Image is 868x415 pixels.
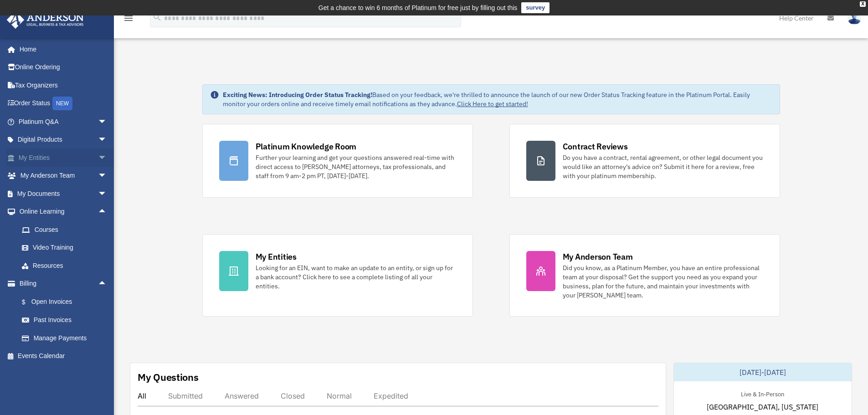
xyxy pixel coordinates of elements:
[123,16,134,24] a: menu
[509,234,780,317] a: My Anderson Team Did you know, as a Platinum Member, you have an entire professional team at your...
[6,275,121,293] a: Billingarrow_drop_up
[98,184,116,203] span: arrow_drop_down
[6,76,121,94] a: Tax Organizers
[327,391,352,400] div: Normal
[256,251,297,262] div: My Entities
[509,124,780,198] a: Contract Reviews Do you have a contract, rental agreement, or other legal document you would like...
[98,113,116,131] span: arrow_drop_down
[847,11,861,25] img: User Pic
[318,2,518,13] div: Get a chance to win 6 months of Platinum for free just by filling out this
[256,141,357,152] div: Platinum Knowledge Room
[6,58,121,77] a: Online Ordering
[6,113,121,131] a: Platinum Q&Aarrow_drop_down
[138,391,146,400] div: All
[123,13,134,24] i: menu
[52,97,72,110] div: NEW
[563,141,628,152] div: Contract Reviews
[6,203,121,221] a: Online Learningarrow_drop_up
[27,297,31,308] span: $
[98,131,116,149] span: arrow_drop_down
[98,149,116,167] span: arrow_drop_down
[6,184,121,203] a: My Documentsarrow_drop_down
[13,256,121,275] a: Resources
[734,389,791,398] div: Live & In-Person
[6,149,121,167] a: My Entitiesarrow_drop_down
[256,263,456,291] div: Looking for an EIN, want to make an update to an entity, or sign up for a bank account? Click her...
[6,131,121,149] a: Digital Productsarrow_drop_down
[13,329,121,347] a: Manage Payments
[707,401,818,412] span: [GEOGRAPHIC_DATA], [US_STATE]
[6,167,121,185] a: My Anderson Teamarrow_drop_down
[152,12,162,22] i: search
[6,94,121,113] a: Order StatusNEW
[563,263,763,300] div: Did you know, as a Platinum Member, you have an entire professional team at your disposal? Get th...
[223,90,772,108] div: Based on your feedback, we're thrilled to announce the launch of our new Order Status Tracking fe...
[225,391,259,400] div: Answered
[563,153,763,180] div: Do you have a contract, rental agreement, or other legal document you would like an attorney's ad...
[6,347,121,365] a: Events Calendar
[457,100,528,108] a: Click Here to get started!
[98,167,116,185] span: arrow_drop_down
[223,91,372,99] strong: Exciting News: Introducing Order Status Tracking!
[521,2,550,13] a: survey
[374,391,408,400] div: Expedited
[13,239,121,257] a: Video Training
[138,370,199,384] div: My Questions
[168,391,203,400] div: Submitted
[13,292,121,311] a: $Open Invoices
[4,11,87,29] img: Anderson Advisors Platinum Portal
[13,311,121,329] a: Past Invoices
[6,40,116,58] a: Home
[860,1,866,7] div: close
[98,275,116,293] span: arrow_drop_up
[563,251,633,262] div: My Anderson Team
[256,153,456,180] div: Further your learning and get your questions answered real-time with direct access to [PERSON_NAM...
[281,391,305,400] div: Closed
[202,124,473,198] a: Platinum Knowledge Room Further your learning and get your questions answered real-time with dire...
[674,363,852,381] div: [DATE]-[DATE]
[13,220,121,239] a: Courses
[98,203,116,221] span: arrow_drop_up
[202,234,473,317] a: My Entities Looking for an EIN, want to make an update to an entity, or sign up for a bank accoun...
